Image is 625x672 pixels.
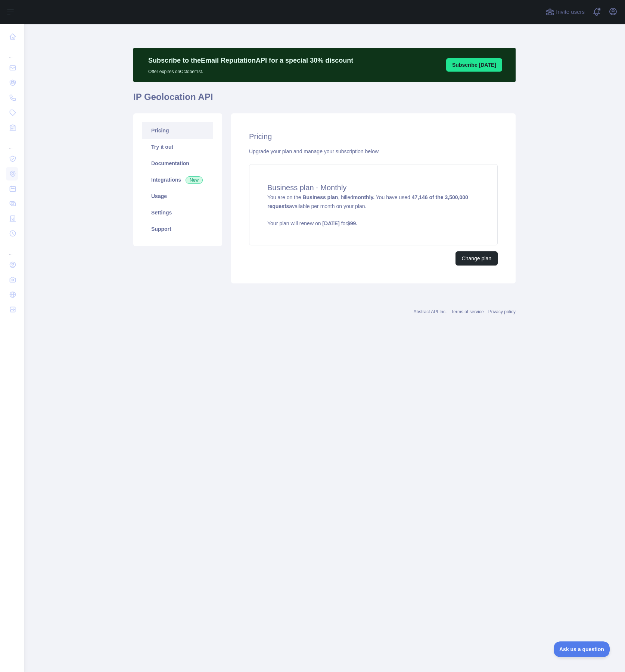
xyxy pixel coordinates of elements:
[347,220,357,226] strong: $ 99 .
[148,55,353,66] p: Subscribe to the Email Reputation API for a special 30 % discount
[133,91,516,109] h1: IP Geolocation API
[6,242,18,257] div: ...
[488,309,516,314] a: Privacy policy
[148,66,353,75] p: Offer expires on October 1st.
[556,8,585,16] span: Invite users
[142,188,213,204] a: Usage
[267,182,479,193] h4: Business plan - Monthly
[353,194,374,200] strong: monthly.
[446,58,502,72] button: Subscribe [DATE]
[142,221,213,237] a: Support
[142,122,213,139] a: Pricing
[554,641,610,657] iframe: Toggle Customer Support
[142,139,213,155] a: Try it out
[544,6,586,18] button: Invite users
[267,194,479,227] span: You are on the , billed You have used available per month on your plan.
[302,194,338,200] strong: Business plan
[267,194,468,209] strong: 47,146 of the 3,500,000 requests
[6,45,18,60] div: ...
[414,309,447,314] a: Abstract API Inc.
[249,131,498,142] h2: Pricing
[249,148,498,155] div: Upgrade your plan and manage your subscription below.
[6,136,18,151] div: ...
[142,155,213,172] a: Documentation
[186,176,203,184] span: New
[142,172,213,188] a: Integrations New
[322,220,339,226] strong: [DATE]
[142,204,213,221] a: Settings
[455,251,498,266] button: Change plan
[451,309,483,314] a: Terms of service
[267,220,479,227] p: Your plan will renew on for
